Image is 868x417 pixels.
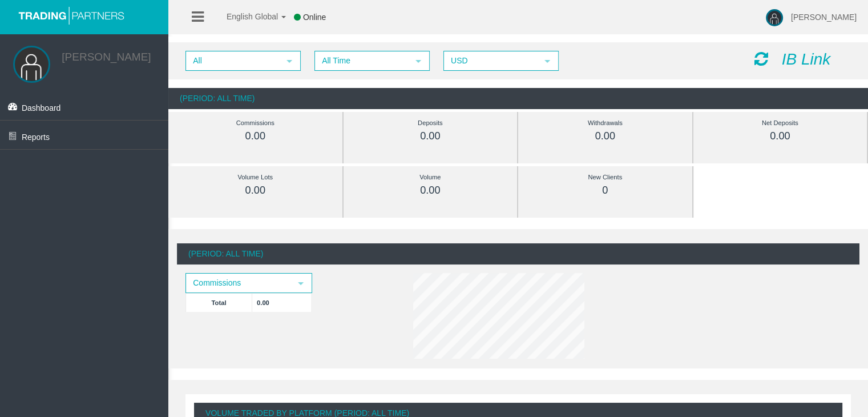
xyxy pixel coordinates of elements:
span: Commissions [187,274,290,292]
div: 0.00 [194,130,317,143]
span: select [414,57,423,66]
span: All Time [316,52,408,70]
div: (Period: All Time) [168,88,868,109]
i: Reload Dashboard [754,51,768,67]
img: user-image [766,9,783,26]
span: USD [445,52,537,70]
div: Net Deposits [719,117,842,130]
span: All [187,52,279,70]
span: Dashboard [22,103,61,113]
div: 0 [544,184,667,197]
span: Reports [22,133,50,142]
span: select [296,279,305,288]
div: (Period: All Time) [177,243,859,264]
img: logo.svg [14,6,128,25]
div: 0.00 [369,130,492,143]
i: IB Link [782,50,831,68]
div: 0.00 [194,184,317,197]
div: Deposits [369,117,492,130]
div: 0.00 [544,130,667,143]
div: 0.00 [369,184,492,197]
div: 0.00 [719,130,842,143]
div: New Clients [544,171,667,184]
a: [PERSON_NAME] [62,51,151,63]
span: select [285,57,294,66]
div: Volume Lots [194,171,317,184]
td: 0.00 [252,293,312,312]
div: Withdrawals [544,117,667,130]
span: select [543,57,552,66]
td: Total [186,293,252,312]
div: Volume [369,171,492,184]
div: Commissions [194,117,317,130]
span: English Global [212,12,278,21]
span: [PERSON_NAME] [791,13,857,22]
span: Online [303,13,326,22]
